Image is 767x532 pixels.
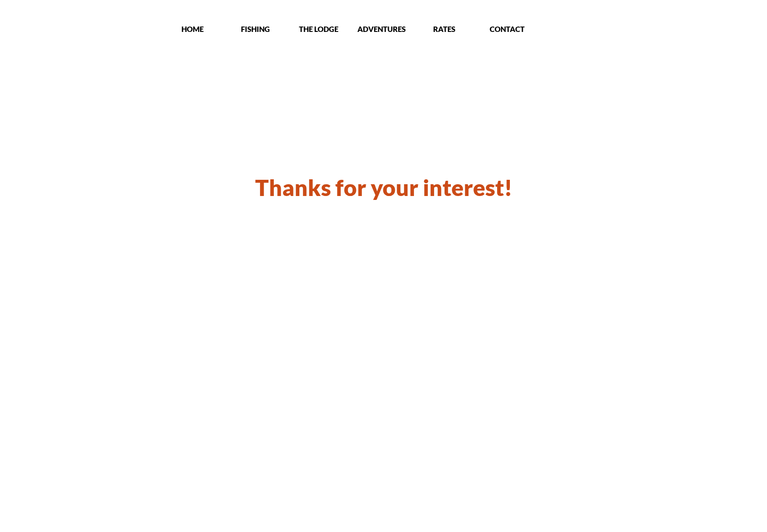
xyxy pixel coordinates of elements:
p: THE LODGE [288,24,349,34]
p: ADVENTURES [351,24,412,34]
p: RATES [413,24,475,34]
p: CONTACT [476,24,538,34]
p: HOME [162,24,223,34]
p: Thanks for your interest! [88,170,678,205]
p: FISHING [225,24,286,34]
